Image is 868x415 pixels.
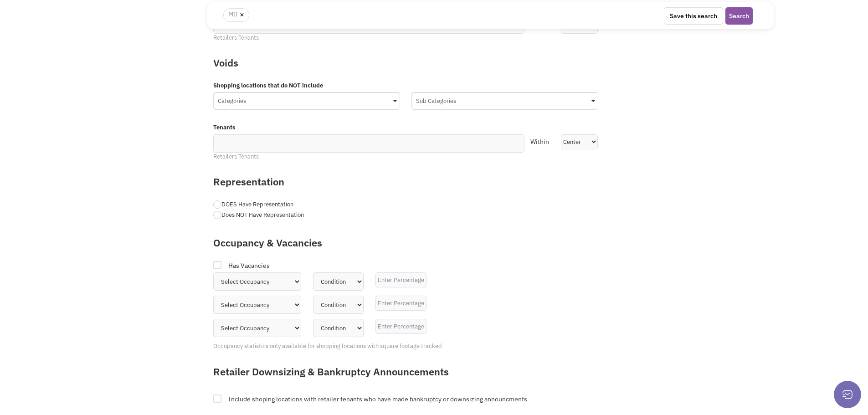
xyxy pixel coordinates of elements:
[213,342,442,350] span: Occupancy statistics only available for shopping locations with square footage tracked
[412,93,598,107] div: Sub Categories
[664,7,723,25] button: Save this search
[524,134,555,149] div: Within
[375,319,426,334] input: Enter Percentage
[207,56,683,70] label: Voids
[207,364,586,379] label: Retailer Downsizing & Bankruptcy Announcements
[213,82,677,90] label: Shopping locations that do NOT include
[214,93,400,107] div: Categories
[375,272,426,287] input: Enter Percentage
[375,296,426,311] input: Enter Percentage
[222,261,276,270] span: Has Vacancies
[222,395,533,404] span: Include shoping locations with retailer tenants who have made bankruptcy or downsizing announcments
[221,200,293,208] span: DOES Have Representation
[207,236,586,250] label: Occupancy & Vacancies
[223,8,249,22] span: MD
[207,174,586,189] label: Representation
[213,153,259,160] span: Retailers Tenants
[725,7,753,25] button: Search
[240,11,244,19] a: ×
[221,211,304,219] span: Does NOT Have Representation
[213,34,259,41] span: Retailers Tenants
[213,123,677,132] label: Tenants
